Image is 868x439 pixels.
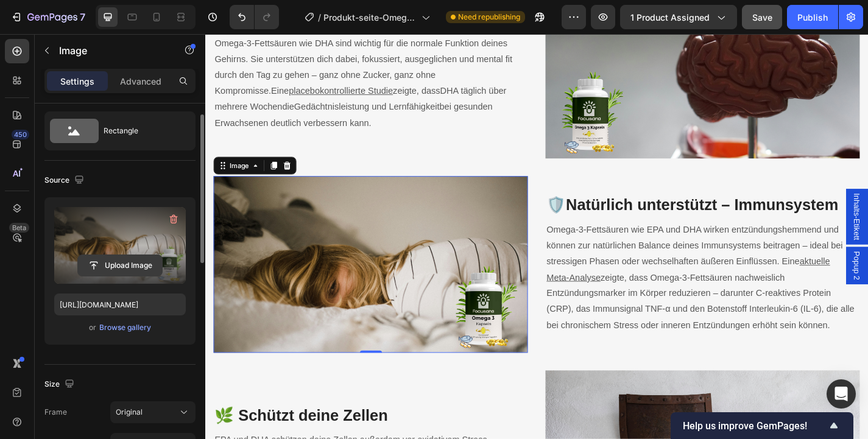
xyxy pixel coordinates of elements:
img: Powerfrau, die einen Hügel runterspringt [9,156,356,351]
div: Browse gallery [99,322,151,333]
span: Save [752,12,772,23]
p: Settings [60,75,94,88]
div: Undo/Redo [230,5,279,29]
span: Need republishing [458,12,520,23]
div: Size [44,376,77,393]
span: Original [116,407,143,418]
span: zeigte, dass Omega‑3-Fettsäuren nachweislich Entzündungsmarker im Körper reduzieren – darunter C‑... [376,263,716,326]
span: DHA täglich über mehrere Wochen [10,57,332,85]
span: or [89,320,96,335]
span: Gedächtnisleistung und Lernfähigkeit [98,75,258,85]
strong: Natürlich unterstützt – Immunsystem [398,179,698,198]
div: Image [24,139,51,150]
h3: 🛡️ [375,177,722,201]
p: Advanced [120,75,161,88]
span: 1 product assigned [630,11,710,24]
a: aktuelle Meta‑Analyse [376,245,689,273]
span: / [318,11,321,24]
div: Open Intercom Messenger [827,379,856,409]
label: Frame [44,407,67,418]
div: Source [44,172,86,189]
a: placebokontrollierte Studie [92,57,207,68]
span: die [85,75,97,85]
span: bei gesunden Erwachsenen deutlich verbessern kann. [10,75,317,103]
iframe: Design area [205,34,868,439]
button: Save [742,5,782,29]
button: Publish [787,5,838,29]
button: Upload Image [77,255,163,276]
span: Omega‑3‑Fettsäuren wie DHA sind wichtig für die normale Funktion deines Gehirns. Sie unterstützen... [10,5,339,68]
span: Help us improve GemPages! [683,420,827,432]
button: 7 [5,5,91,29]
button: Show survey - Help us improve GemPages! [683,418,841,433]
span: Eine [72,57,92,68]
span: Omega‑3-Fettsäuren wie EPA und DHA wirken entzündungshemmend und können zur natürlichen Balance d... [376,210,703,256]
button: Browse gallery [99,321,152,334]
div: Beta [9,223,29,233]
span: Popup 2 [713,239,725,271]
input: https://example.com/image.jpg [54,293,186,315]
div: Publish [797,11,828,24]
div: Rectangle [104,117,178,145]
span: Inhalts-Etikett [713,175,725,227]
p: Image [59,43,163,58]
span: Produkt-seite-Omega 3 [323,11,417,24]
p: 7 [80,10,85,24]
button: Original [110,401,196,423]
button: 1 product assigned [620,5,737,29]
span: zeigte, dass [207,57,259,68]
div: 450 [12,130,29,139]
h3: 🌿 Schützt deine Zellen [9,409,356,433]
